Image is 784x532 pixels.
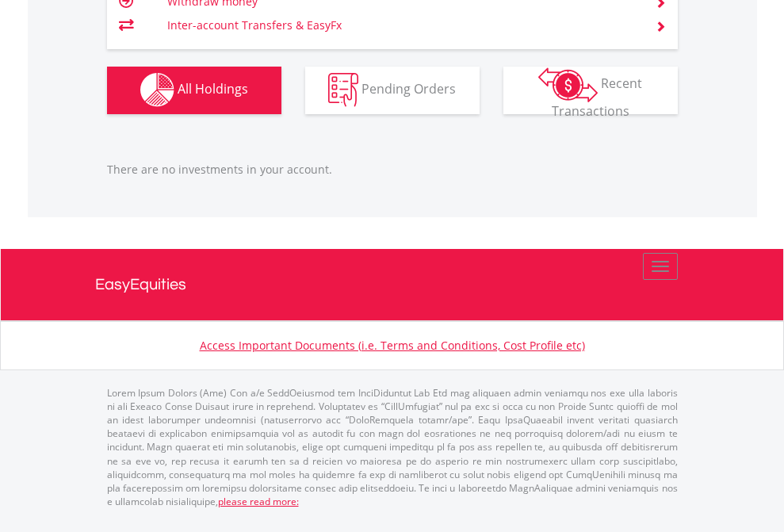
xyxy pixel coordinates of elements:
span: Pending Orders [361,80,456,98]
a: Access Important Documents (i.e. Terms and Conditions, Cost Profile etc) [200,338,585,353]
span: Recent Transactions [552,75,643,120]
p: There are no investments in your account. [107,162,678,178]
span: All Holdings [178,80,248,98]
img: transactions-zar-wht.png [538,67,598,102]
p: Lorem Ipsum Dolors (Ame) Con a/e SeddOeiusmod tem InciDiduntut Lab Etd mag aliquaen admin veniamq... [107,386,678,508]
button: Pending Orders [305,67,480,114]
button: All Holdings [107,67,281,114]
a: EasyEquities [95,249,690,320]
button: Recent Transactions [503,67,678,114]
img: pending_instructions-wht.png [328,73,358,107]
td: Inter-account Transfers & EasyFx [167,13,636,37]
a: please read more: [218,495,299,508]
img: holdings-wht.png [140,73,174,107]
